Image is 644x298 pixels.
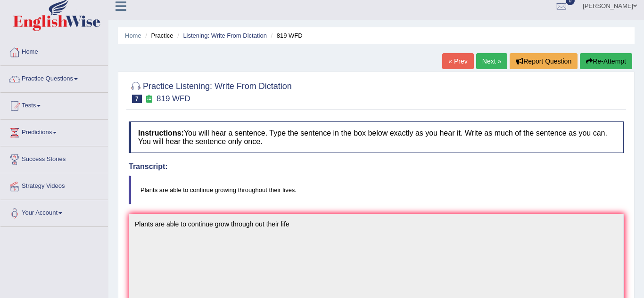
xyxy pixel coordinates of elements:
a: Strategy Videos [0,173,108,197]
a: Home [125,32,141,39]
h4: You will hear a sentence. Type the sentence in the box below exactly as you hear it. Write as muc... [129,121,624,153]
h2: Practice Listening: Write From Dictation [129,80,292,103]
h4: Transcript: [129,162,624,171]
a: Tests [0,93,108,116]
a: Listening: Write From Dictation [183,32,267,39]
a: Your Account [0,200,108,224]
small: 819 WFD [157,94,190,103]
a: Next » [476,53,507,69]
span: 7 [132,95,142,103]
li: Practice [143,31,173,40]
a: Home [0,39,108,63]
blockquote: Plants are able to continue growing throughout their lives. [129,176,624,204]
a: « Prev [442,53,473,69]
a: Success Stories [0,146,108,170]
b: Instructions: [138,129,184,137]
button: Re-Attempt [580,53,632,69]
button: Report Question [510,53,578,69]
small: Exam occurring question [144,95,154,104]
a: Practice Questions [0,66,108,89]
a: Predictions [0,120,108,143]
li: 819 WFD [269,31,303,40]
